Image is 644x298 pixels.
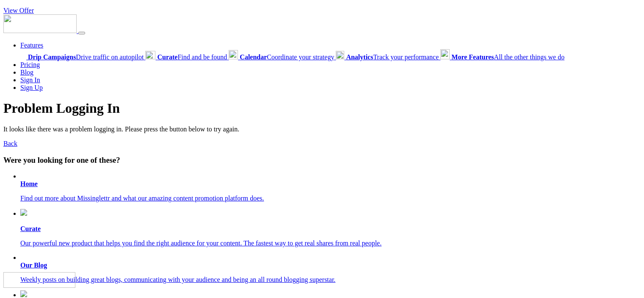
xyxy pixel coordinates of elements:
[451,53,494,61] b: More Features
[229,53,336,61] a: CalendarCoordinate your strategy
[157,53,177,61] b: Curate
[20,69,33,76] a: Blog
[3,156,641,165] h3: Were you looking for one of these?
[3,100,641,116] h1: Problem Logging In
[157,53,227,61] span: Find and be found
[78,32,85,34] button: Menu
[20,49,641,61] div: Features
[240,53,267,61] b: Calendar
[20,180,641,202] a: Home Find out more about Missinglettr and what our amazing content promotion platform does.
[20,53,145,61] a: Drip CampaignsDrive traffic on autopilot
[145,53,229,61] a: CurateFind and be found
[240,53,334,61] span: Coordinate your strategy
[20,262,47,269] b: Our Blog
[3,140,17,147] a: Back
[20,61,40,68] a: Pricing
[451,53,564,61] span: All the other things we do
[20,262,641,284] a: Our Blog Weekly posts on building great blogs, communicating with your audience and being an all ...
[20,76,40,84] a: Sign In
[3,7,34,14] a: View Offer
[20,84,43,91] a: Sign Up
[20,180,38,187] b: Home
[20,42,43,49] a: Features
[346,53,373,61] b: Analytics
[3,125,641,133] p: It looks like there was a problem logging in. Please press the button below to try again.
[3,272,75,288] img: Missinglettr - Social Media Marketing for content focused teams | Product Hunt
[28,53,76,61] b: Drip Campaigns
[440,53,564,61] a: More FeaturesAll the other things we do
[20,290,27,297] img: revenue.png
[20,209,27,216] img: curate.png
[28,53,144,61] span: Drive traffic on autopilot
[20,195,641,202] p: Find out more about Missinglettr and what our amazing content promotion platform does.
[336,53,440,61] a: AnalyticsTrack your performance
[20,209,641,247] a: Curate Our powerful new product that helps you find the right audience for your content. The fast...
[20,276,641,284] p: Weekly posts on building great blogs, communicating with your audience and being an all round blo...
[346,53,439,61] span: Track your performance
[20,240,641,247] p: Our powerful new product that helps you find the right audience for your content. The fastest way...
[20,225,41,232] b: Curate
